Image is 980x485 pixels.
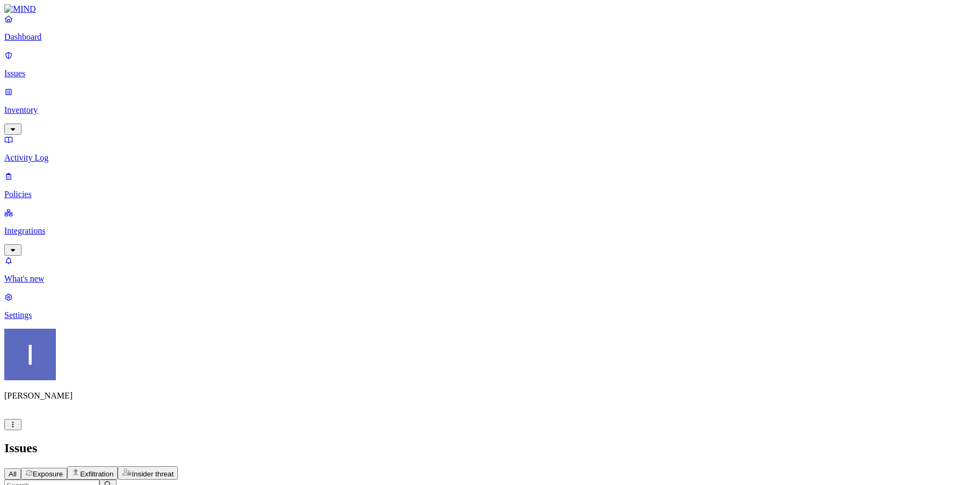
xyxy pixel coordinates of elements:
[4,32,976,42] p: Dashboard
[4,190,976,199] p: Policies
[4,69,976,78] p: Issues
[4,4,36,14] img: MIND
[4,310,976,320] p: Settings
[4,105,976,115] p: Inventory
[132,470,174,478] span: Insider threat
[9,470,17,478] span: All
[4,329,56,380] img: Itai Schwartz
[4,87,976,133] a: Inventory
[33,470,63,478] span: Exposure
[4,14,976,42] a: Dashboard
[4,171,976,199] a: Policies
[4,135,976,163] a: Activity Log
[4,153,976,163] p: Activity Log
[4,292,976,320] a: Settings
[4,391,976,401] p: [PERSON_NAME]
[4,208,976,254] a: Integrations
[4,274,976,284] p: What's new
[4,441,976,455] h2: Issues
[4,4,976,14] a: MIND
[80,470,113,478] span: Exfiltration
[4,226,976,236] p: Integrations
[4,256,976,284] a: What's new
[4,50,976,78] a: Issues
